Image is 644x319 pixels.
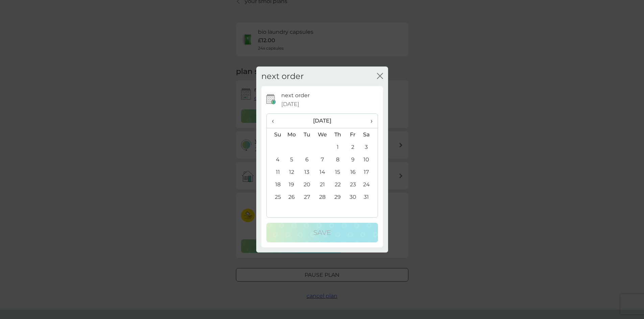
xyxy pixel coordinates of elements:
td: 5 [284,153,300,166]
p: Save [313,227,331,238]
td: 25 [267,191,284,203]
td: 31 [360,191,377,203]
td: 23 [345,178,360,191]
button: close [377,73,383,80]
span: [DATE] [281,100,299,109]
h2: next order [261,72,304,81]
td: 3 [360,141,377,153]
td: 13 [299,166,314,178]
td: 27 [299,191,314,203]
td: 11 [267,166,284,178]
span: › [365,114,372,128]
td: 21 [314,178,330,191]
td: 6 [299,153,314,166]
td: 2 [345,141,360,153]
th: Mo [284,128,300,141]
td: 7 [314,153,330,166]
th: Fr [345,128,360,141]
td: 4 [267,153,284,166]
th: Sa [360,128,377,141]
th: We [314,128,330,141]
td: 18 [267,178,284,191]
td: 26 [284,191,300,203]
td: 20 [299,178,314,191]
th: Tu [299,128,314,141]
td: 28 [314,191,330,203]
td: 22 [330,178,345,191]
td: 8 [330,153,345,166]
button: Save [266,223,378,242]
td: 30 [345,191,360,203]
td: 29 [330,191,345,203]
td: 9 [345,153,360,166]
td: 10 [360,153,377,166]
td: 16 [345,166,360,178]
th: [DATE] [284,114,361,128]
td: 24 [360,178,377,191]
td: 15 [330,166,345,178]
td: 1 [330,141,345,153]
td: 19 [284,178,300,191]
td: 14 [314,166,330,178]
span: ‹ [272,114,279,128]
td: 12 [284,166,300,178]
th: Su [267,128,284,141]
p: next order [281,91,310,100]
th: Th [330,128,345,141]
td: 17 [360,166,377,178]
